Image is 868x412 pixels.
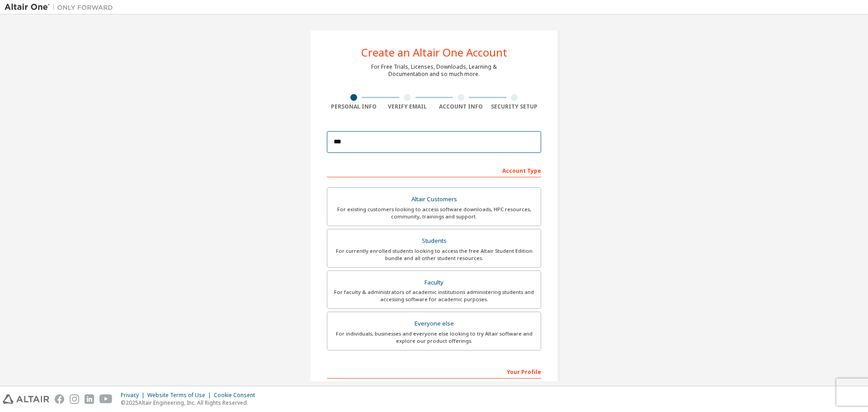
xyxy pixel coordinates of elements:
div: For existing customers looking to access software downloads, HPC resources, community, trainings ... [333,206,535,220]
p: © 2025 Altair Engineering, Inc. All Rights Reserved. [121,399,260,407]
img: instagram.svg [70,394,79,404]
img: linkedin.svg [85,394,94,404]
div: Account Info [434,103,488,110]
div: For faculty & administrators of academic institutions administering students and accessing softwa... [333,289,535,303]
div: For individuals, businesses and everyone else looking to try Altair software and explore our prod... [333,330,535,345]
div: Faculty [333,276,535,289]
div: Personal Info [327,103,381,110]
img: Altair One [5,3,118,12]
div: Security Setup [488,103,542,110]
div: Everyone else [333,317,535,330]
img: altair_logo.svg [3,394,49,404]
div: For currently enrolled students looking to access the free Altair Student Edition bundle and all ... [333,247,535,262]
div: Privacy [121,392,147,399]
div: Create an Altair One Account [361,47,507,58]
div: Verify Email [381,103,434,110]
img: youtube.svg [99,394,113,404]
div: Your Profile [327,364,541,379]
div: For Free Trials, Licenses, Downloads, Learning & Documentation and so much more. [371,63,497,78]
div: Account Type [327,163,541,177]
div: Cookie Consent [214,392,260,399]
div: Students [333,235,535,247]
img: facebook.svg [55,394,64,404]
div: Website Terms of Use [147,392,214,399]
div: Altair Customers [333,193,535,206]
